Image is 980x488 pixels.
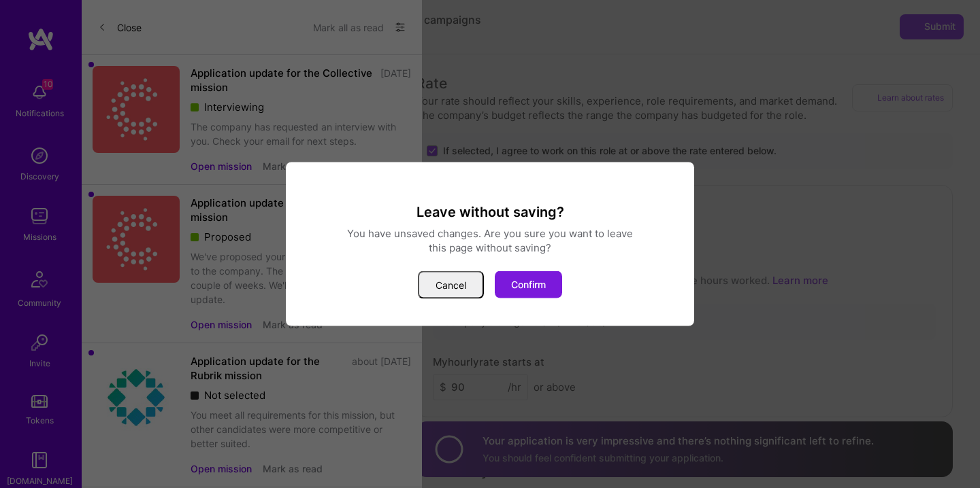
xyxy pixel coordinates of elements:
[286,162,694,326] div: modal
[302,226,678,241] div: You have unsaved changes. Are you sure you want to leave
[495,271,562,298] button: Confirm
[302,241,678,255] div: this page without saving?
[418,271,484,299] button: Cancel
[302,203,678,221] h3: Leave without saving?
